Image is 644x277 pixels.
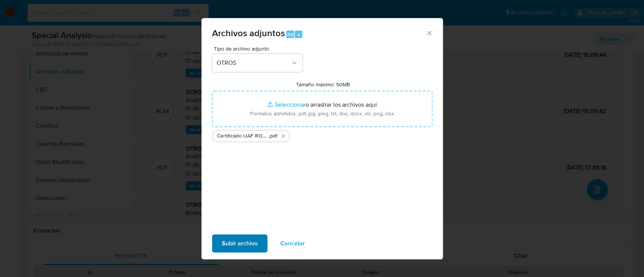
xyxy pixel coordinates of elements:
[287,31,293,38] span: Alt
[212,234,267,253] button: Subir archivo
[222,235,258,252] span: Subir archivo
[426,29,432,36] button: Cerrar
[217,59,290,67] span: OTROS
[271,234,315,253] button: Cancelar
[269,132,277,140] span: .pdf
[297,31,300,38] span: a
[214,46,304,51] span: Tipo de archivo adjunto
[217,132,269,140] span: Certificado UAF ROS #1240
[212,26,285,40] span: Archivos adjuntos
[296,81,350,88] label: Tamaño máximo: 50MB
[212,54,303,72] button: OTROS
[212,127,432,142] ul: Archivos seleccionados
[280,235,305,252] span: Cancelar
[279,132,288,141] button: Eliminar Certificado UAF ROS #1240.pdf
